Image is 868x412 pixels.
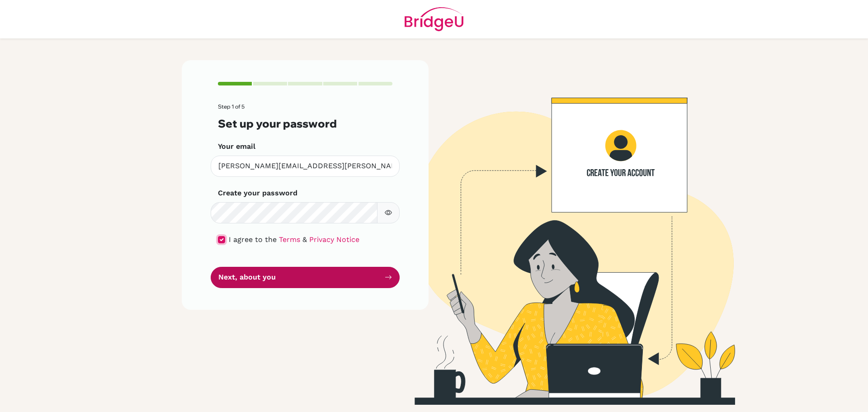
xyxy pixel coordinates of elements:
[218,188,297,199] label: Create your password
[218,103,245,110] span: Step 1 of 5
[305,60,821,405] img: Create your account
[218,117,392,130] h3: Set up your password
[218,141,255,152] label: Your email
[229,235,277,244] span: I agree to the
[211,156,400,177] input: Insert your email*
[309,235,359,244] a: Privacy Notice
[211,267,400,288] button: Next, about you
[302,235,307,244] span: &
[279,235,300,244] a: Terms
